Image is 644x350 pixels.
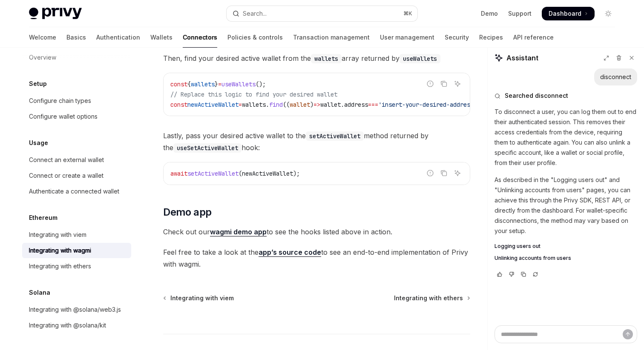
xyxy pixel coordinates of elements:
h5: Usage [29,138,48,148]
button: Searched disconnect [494,91,637,100]
a: Recipes [479,27,503,48]
a: API reference [513,27,554,48]
button: Toggle dark mode [601,7,615,20]
a: Authentication [96,27,140,48]
a: Integrating with wagmi [22,243,131,258]
span: Integrating with viem [170,294,234,302]
a: Transaction management [293,27,370,48]
span: ⌘ K [403,10,412,17]
a: Connectors [183,27,217,48]
a: Configure wallet options [22,109,131,124]
span: === [368,101,378,108]
a: User management [380,27,434,48]
span: Dashboard [549,9,581,18]
span: wallet [290,101,310,108]
div: Integrating with @solana/web3.js [29,304,121,315]
span: } [215,80,218,88]
button: Report incorrect code [425,78,436,89]
div: Configure chain types [29,96,91,106]
div: Integrating with wagmi [29,245,91,256]
span: { [187,80,191,88]
div: disconnect [600,73,631,81]
button: Vote that response was not good [506,270,517,279]
span: Logging users out [494,243,540,250]
a: Integrating with @solana/kit [22,318,131,333]
a: Integrating with @solana/web3.js [22,302,131,317]
button: Ask AI [452,168,463,179]
a: Unlinking accounts from users [494,255,637,262]
div: Integrating with @solana/kit [29,320,106,330]
span: newActiveWallet [242,170,293,177]
div: Connect or create a wallet [29,171,103,181]
a: Wallets [150,27,172,48]
a: Authenticate a connected wallet [22,184,131,199]
a: Integrating with viem [164,294,234,302]
span: Then, find your desired active wallet from the array returned by [163,52,470,64]
span: = [218,80,221,88]
img: light logo [29,8,82,20]
p: As described in the "Logging users out" and "Unlinking accounts from users" pages, you can achiev... [494,175,637,236]
h5: Setup [29,79,47,89]
h5: Ethereum [29,213,57,223]
button: Reload last chat [530,270,540,279]
span: Searched disconnect [505,91,568,100]
span: => [313,101,320,108]
span: ( [239,170,242,177]
code: useSetActiveWallet [173,143,241,153]
span: wallets [191,80,215,88]
a: Welcome [29,27,56,48]
span: . [341,101,344,108]
h5: Solana [29,287,50,298]
div: Connect an external wallet [29,155,104,165]
span: ); [293,170,300,177]
p: To disconnect a user, you can log them out to end their authenticated session. This removes their... [494,107,637,168]
span: find [269,101,283,108]
span: Feel free to take a look at the to see an end-to-end implementation of Privy with wagmi. [163,246,470,270]
code: useWallets [400,54,440,63]
button: Vote that response was good [494,270,505,279]
span: wallets [242,101,266,108]
span: = [239,101,242,108]
button: Open search [227,6,417,21]
span: Lastly, pass your desired active wallet to the method returned by the hook: [163,130,470,154]
a: wagmi demo app [210,228,267,236]
span: newActiveWallet [187,101,239,108]
button: Copy the contents from the code block [438,78,449,89]
span: const [170,80,187,88]
a: Policies & controls [227,27,283,48]
span: (); [256,80,266,88]
span: 'insert-your-desired-address' [378,101,477,108]
span: await [170,170,187,177]
span: Unlinking accounts from users [494,255,571,262]
button: Ask AI [452,78,463,89]
span: useWallets [221,80,256,88]
div: Integrating with viem [29,230,86,240]
span: (( [283,101,290,108]
span: Check out our to see the hooks listed above in action. [163,226,470,238]
span: . [266,101,269,108]
a: Basics [66,27,86,48]
a: Demo [481,9,498,18]
textarea: Ask a question... [494,325,637,343]
button: Copy the contents from the code block [438,168,449,179]
span: Demo app [163,205,211,219]
a: Configure chain types [22,93,131,108]
span: ) [310,101,313,108]
div: Integrating with ethers [29,261,91,271]
button: Send message [623,329,633,339]
span: address [344,101,368,108]
a: Dashboard [542,7,595,20]
button: Report incorrect code [425,168,436,179]
a: Connect an external wallet [22,152,131,168]
span: setActiveWallet [187,170,239,177]
a: Security [445,27,469,48]
span: // Replace this logic to find your desired wallet [170,91,337,98]
span: wallet [320,101,341,108]
button: Copy chat response [518,270,529,279]
code: setActiveWallet [306,131,364,141]
span: Assistant [506,53,538,63]
a: Support [508,9,532,18]
code: wallets [311,54,342,63]
a: Logging users out [494,243,637,250]
a: Integrating with viem [22,227,131,242]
